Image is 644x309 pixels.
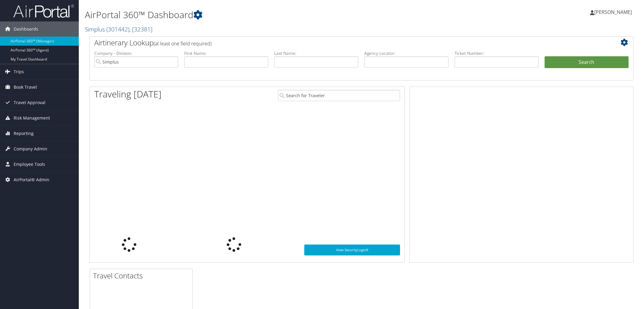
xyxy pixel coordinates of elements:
span: Book Travel [14,80,37,95]
label: First Name: [184,50,268,56]
label: Last Name: [274,50,358,56]
span: Travel Approval [14,95,45,110]
h1: AirPortal 360™ Dashboard [85,8,454,21]
h1: Traveling [DATE] [94,88,162,100]
span: [PERSON_NAME] [594,9,632,15]
span: Company Admin [14,141,47,156]
img: airportal-logo.png [13,4,74,18]
span: Dashboards [14,21,38,37]
a: View SecurityLogic® [304,245,400,255]
span: (at least one field required) [154,40,212,47]
button: Search [545,56,629,68]
span: Risk Management [14,110,50,126]
span: Employee Tools [14,157,45,172]
span: , [ 32381 ] [129,25,152,33]
label: Company - Division: [94,50,178,56]
a: [PERSON_NAME] [590,3,638,21]
a: Simplus [85,25,152,33]
span: AirPortal® Admin [14,172,49,187]
label: Ticket Number: [455,50,539,56]
span: ( 301442 ) [106,25,129,33]
h2: Airtinerary Lookup [94,38,583,48]
h2: Travel Contacts [93,271,192,281]
label: Agency Locator: [364,50,448,56]
input: Search for Traveler [278,90,400,101]
span: Trips [14,64,24,79]
span: Reporting [14,126,34,141]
